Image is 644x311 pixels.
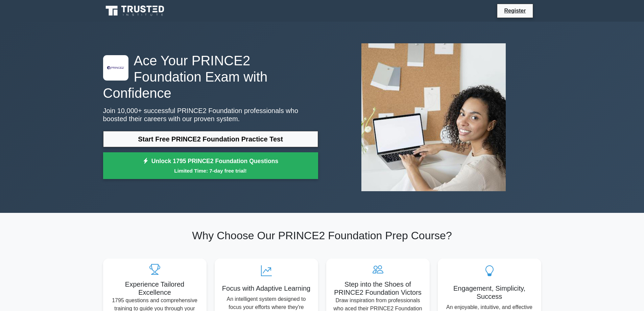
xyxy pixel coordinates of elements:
h5: Experience Tailored Excellence [109,280,201,296]
a: Unlock 1795 PRINCE2 Foundation QuestionsLimited Time: 7-day free trial! [103,152,318,179]
a: Start Free PRINCE2 Foundation Practice Test [103,131,318,147]
h5: Step into the Shoes of PRINCE2 Foundation Victors [332,280,424,296]
small: Limited Time: 7-day free trial! [112,167,310,175]
h5: Engagement, Simplicity, Success [443,284,536,301]
p: Join 10,000+ successful PRINCE2 Foundation professionals who boosted their careers with our prove... [103,107,318,123]
h2: Why Choose Our PRINCE2 Foundation Prep Course? [103,229,541,242]
h1: Ace Your PRINCE2 Foundation Exam with Confidence [103,52,318,101]
h5: Focus with Adaptive Learning [220,284,313,292]
a: Register [500,6,530,15]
